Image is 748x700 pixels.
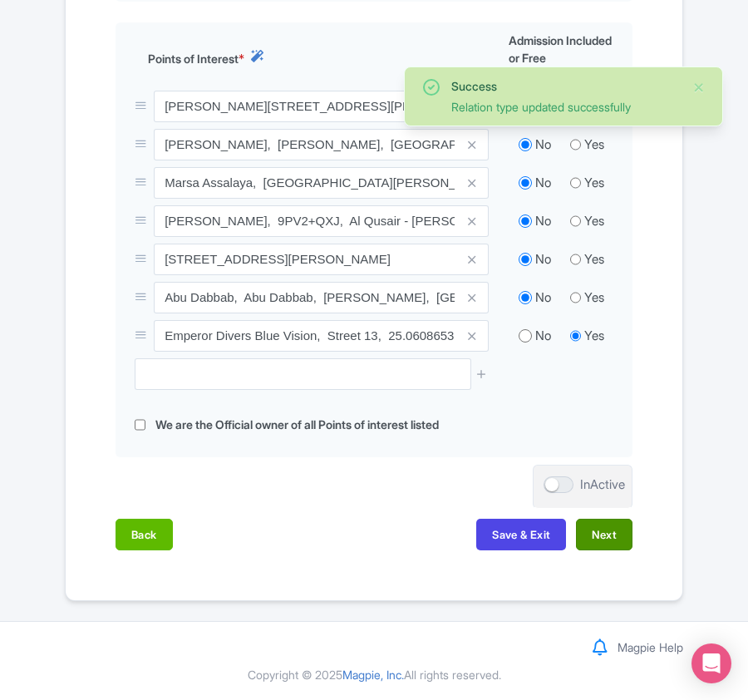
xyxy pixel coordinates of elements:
button: Next [576,519,632,550]
label: We are the Official owner of all Points of interest listed [155,416,439,435]
span: Points of Interest [148,50,239,67]
label: No [535,288,551,308]
label: Yes [584,250,604,269]
label: Yes [584,288,604,308]
div: Copyright © 2025 All rights reserved. [55,666,693,683]
label: No [535,136,551,155]
div: Success [451,77,679,95]
a: Magpie Help [618,640,683,654]
label: Yes [584,212,604,231]
button: Close [692,77,706,97]
div: Open Intercom Messenger [691,643,731,683]
div: Relation type updated successfully [451,98,679,116]
button: Back [116,519,173,550]
div: InActive [580,476,625,495]
label: No [535,212,551,231]
label: No [535,174,551,193]
label: No [535,327,551,346]
button: Save & Exit [476,519,566,550]
label: Yes [584,174,604,193]
span: Admission Included or Free [509,32,613,67]
span: Magpie, Inc. [342,668,404,682]
label: No [535,250,551,269]
label: Yes [584,327,604,346]
label: Yes [584,136,604,155]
